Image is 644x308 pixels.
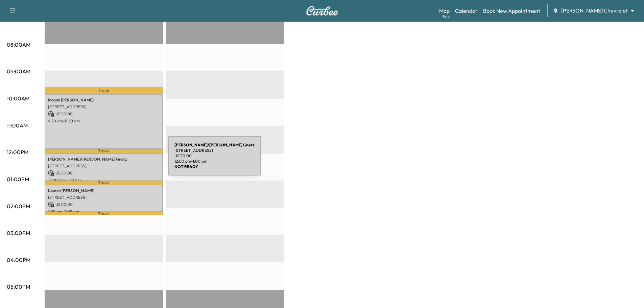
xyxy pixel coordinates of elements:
[48,157,160,162] p: [PERSON_NAME]/[PERSON_NAME] Gnetz
[455,7,478,15] a: Calendar
[7,121,28,129] p: 11:00AM
[7,175,29,183] p: 01:00PM
[561,7,628,15] span: [PERSON_NAME] Chevrolet
[48,188,160,193] p: Lauren [PERSON_NAME]
[48,209,160,214] p: 1:09 pm - 2:09 pm
[439,7,450,15] a: MapBeta
[48,118,160,124] p: 9:50 am - 11:50 am
[48,170,160,176] p: USD 0.00
[7,256,30,264] p: 04:00PM
[45,212,163,216] p: Travel
[48,177,160,183] p: 12:00 pm - 1:00 pm
[306,6,338,16] img: Curbee Logo
[7,148,28,156] p: 12:00PM
[443,14,450,19] div: Beta
[7,202,30,210] p: 02:00PM
[45,149,163,153] p: Travel
[7,94,29,102] p: 10:00AM
[483,7,540,15] a: Book New Appointment
[48,202,160,208] p: USD 0.00
[45,87,163,94] p: Travel
[48,97,160,103] p: Maxim [PERSON_NAME]
[48,111,160,117] p: USD 0.00
[48,163,160,169] p: [STREET_ADDRESS]
[7,283,30,291] p: 05:00PM
[7,229,30,237] p: 03:00PM
[7,41,30,49] p: 08:00AM
[48,195,160,200] p: [STREET_ADDRESS]
[7,67,30,75] p: 09:00AM
[48,104,160,110] p: [STREET_ADDRESS]
[45,181,163,185] p: Travel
